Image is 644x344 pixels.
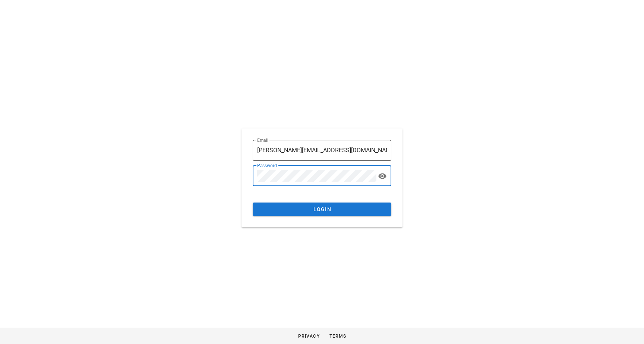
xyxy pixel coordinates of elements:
[257,163,277,169] label: Password
[329,334,346,339] span: Terms
[253,203,391,216] button: Login
[324,331,351,341] a: Terms
[259,206,385,212] span: Login
[293,331,324,341] a: Privacy
[257,138,268,143] label: Email
[298,334,320,339] span: Privacy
